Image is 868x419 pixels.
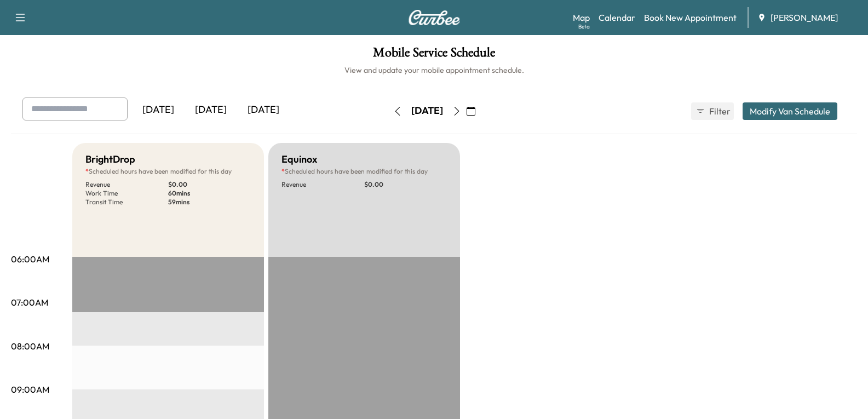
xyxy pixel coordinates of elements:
div: Beta [578,22,590,31]
p: $ 0.00 [168,180,251,189]
p: 07:00AM [11,296,48,309]
p: $ 0.00 [364,180,447,189]
h1: Mobile Service Schedule [11,46,857,65]
a: Book New Appointment [644,11,737,24]
h6: View and update your mobile appointment schedule. [11,65,857,76]
span: [PERSON_NAME] [771,11,838,24]
p: Scheduled hours have been modified for this day [85,167,251,176]
button: Modify Van Schedule [743,102,837,120]
p: Revenue [281,180,364,189]
div: [DATE] [132,97,185,123]
div: [DATE] [185,97,237,123]
h5: Equinox [281,152,317,167]
a: Calendar [599,11,635,24]
p: Revenue [85,180,168,189]
img: Curbee Logo [408,10,461,25]
h5: BrightDrop [85,152,135,167]
p: Transit Time [85,198,168,206]
p: 59 mins [168,198,251,206]
button: Filter [691,102,734,120]
p: 60 mins [168,189,251,198]
p: 09:00AM [11,383,49,396]
a: MapBeta [573,11,590,24]
p: 08:00AM [11,340,49,353]
p: Work Time [85,189,168,198]
p: 06:00AM [11,252,49,266]
div: [DATE] [237,97,290,123]
span: Filter [709,105,729,118]
p: Scheduled hours have been modified for this day [281,167,447,176]
div: [DATE] [411,104,443,118]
